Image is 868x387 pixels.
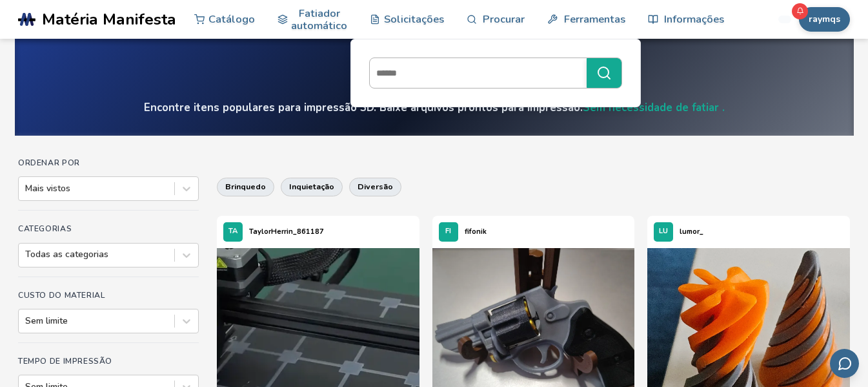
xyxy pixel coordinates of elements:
[349,178,401,196] button: diversão
[18,224,72,234] font: Categorias
[18,356,112,366] font: Tempo de impressão
[680,227,703,236] font: lumor_
[289,181,334,192] font: inquietação
[18,158,80,168] font: Ordenar por
[42,8,176,30] font: Matéria Manifesta
[217,178,274,196] button: brinquedo
[659,226,668,236] font: LU
[564,12,625,26] font: Ferramentas
[228,226,237,236] font: TA
[358,181,393,192] font: diversão
[18,290,105,300] font: Custo do material
[483,12,525,26] font: Procurar
[225,181,266,192] font: brinquedo
[291,6,347,33] font: Fatiador automático
[25,183,28,194] input: Mais vistos
[281,178,343,196] button: inquietação
[799,7,850,32] button: raymqs
[445,226,451,236] font: FI
[384,12,444,26] font: Solicitações
[25,249,28,260] input: Todas as categorias
[465,227,487,236] font: fifonik
[25,316,28,326] input: Sem limite
[583,100,725,115] a: Sem necessidade de fatiar .
[208,12,255,26] font: Catálogo
[830,349,859,378] button: Enviar feedback por e-mail
[664,12,724,26] font: Informações
[249,227,324,236] font: TaylorHerrin_861187
[809,13,840,25] font: raymqs
[144,100,583,115] font: Encontre itens populares para impressão 3D. Baixe arquivos prontos para impressão.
